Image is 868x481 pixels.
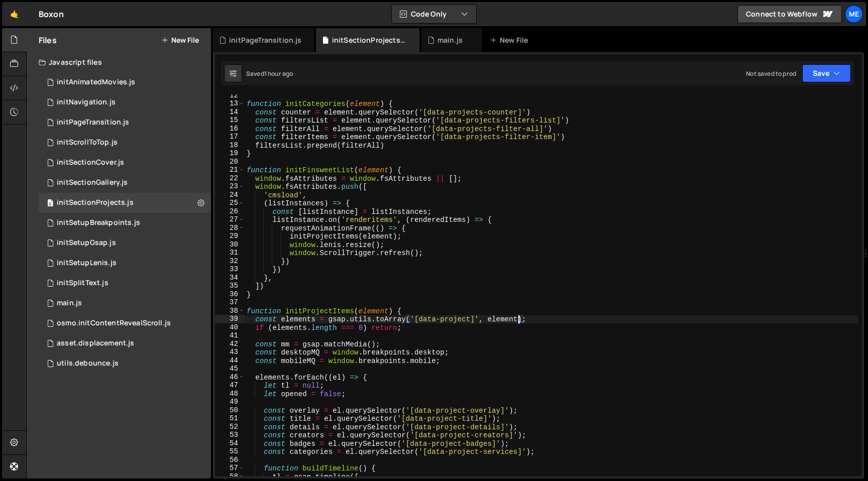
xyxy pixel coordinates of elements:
div: 21 [215,166,245,174]
div: initSectionCover.js [57,158,124,167]
div: initPageTransition.js [229,35,301,45]
div: 16666/45458.js [39,233,211,253]
div: initSectionProjects.js [57,198,134,207]
div: 48 [215,390,245,398]
div: 27 [215,215,245,224]
div: 58 [215,472,245,481]
div: 39 [215,315,245,323]
span: 0 [47,200,53,208]
div: 23 [215,182,245,191]
div: 16666/45469.js [39,333,211,353]
div: initNavigation.js [57,98,116,107]
div: 16666/45498.js [39,193,211,213]
div: 40 [215,323,245,332]
div: 36 [215,290,245,299]
div: 32 [215,257,245,266]
div: 16666/45474.js [39,173,211,193]
div: initScrollToTop.js [57,138,118,147]
div: 16666/45509.js [39,313,211,333]
button: New File [161,36,199,44]
div: 51 [215,414,245,423]
div: 31 [215,249,245,257]
div: 16666/45468.js [39,153,211,173]
div: initSetupGsap.js [57,238,116,248]
div: 43 [215,348,245,356]
div: 33 [215,265,245,274]
div: asset.displacement.js [57,339,134,348]
div: 42 [215,340,245,348]
div: 16666/45463.js [39,92,211,112]
a: 🤙 [2,2,27,26]
div: 16666/45459.js [39,213,211,233]
div: 15 [215,116,245,125]
div: initSetupBreakpoints.js [57,218,140,227]
div: initPageTransition.js [57,118,129,127]
div: 1 hour ago [264,69,293,78]
div: 55 [215,447,245,456]
div: 13 [215,99,245,108]
div: main.js [438,35,463,45]
div: 37 [215,298,245,307]
div: 22 [215,174,245,183]
div: utils.debounce.js [57,359,119,368]
h2: Files [39,35,57,46]
div: 53 [215,431,245,439]
div: 47 [215,381,245,390]
div: 49 [215,398,245,406]
div: 16666/45460.js [39,253,211,273]
div: Boxon [39,8,64,20]
div: Not saved to prod [746,69,796,78]
div: initSectionGallery.js [57,178,128,187]
div: main.js [57,299,82,308]
div: 26 [215,207,245,216]
button: Code Only [392,5,476,23]
div: 41 [215,331,245,340]
div: 25 [215,199,245,207]
div: 20 [215,158,245,166]
div: Javascript files [27,52,211,72]
div: 56 [215,456,245,464]
div: 17 [215,133,245,141]
div: Saved [246,69,293,78]
div: 16666/45475.js [39,273,211,293]
div: 24 [215,191,245,199]
div: New File [490,35,532,45]
div: 16666/45462.js [39,112,211,133]
div: initSectionProjects.js [332,35,407,45]
div: 34 [215,274,245,282]
div: 38 [215,307,245,315]
button: Save [802,64,851,82]
div: 44 [215,356,245,365]
div: 30 [215,240,245,249]
div: 45 [215,365,245,373]
div: 16666/45464.js [39,72,211,92]
a: Me [845,5,863,23]
div: initSplitText.js [57,279,108,288]
div: 28 [215,224,245,232]
div: 19 [215,149,245,158]
div: 52 [215,423,245,431]
div: 35 [215,282,245,290]
div: 16666/45461.js [39,133,211,153]
div: 16666/45457.js [39,293,211,313]
div: 57 [215,464,245,472]
div: 46 [215,373,245,382]
div: 29 [215,232,245,240]
div: initAnimatedMovies.js [57,78,135,87]
div: 16 [215,125,245,133]
div: 50 [215,406,245,415]
div: 18 [215,141,245,150]
div: 12 [215,91,245,100]
div: 16666/45471.js [39,353,211,374]
div: 54 [215,439,245,448]
div: initSetupLenis.js [57,259,117,268]
a: Connect to Webflow [737,5,842,23]
div: osmo.initContentRevealScroll.js [57,319,171,328]
div: 14 [215,108,245,116]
